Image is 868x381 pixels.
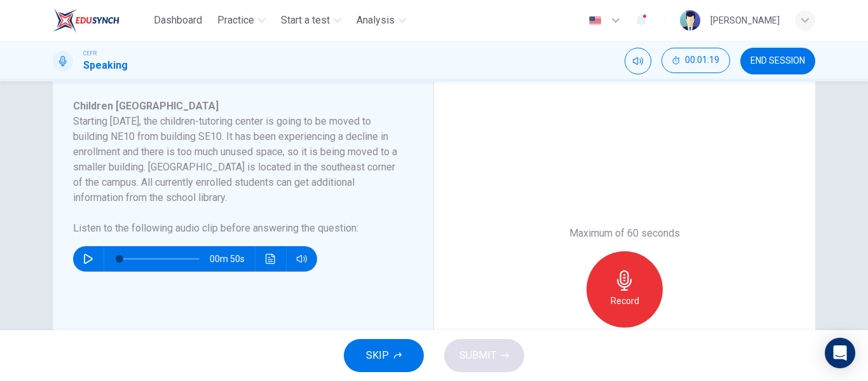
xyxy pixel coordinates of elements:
div: Mute [625,48,651,74]
span: SKIP [366,347,389,364]
h6: Record [611,293,639,308]
img: EduSynch logo [53,8,119,33]
div: Open Intercom Messenger [825,338,855,368]
button: Analysis [351,9,411,32]
div: Hide [661,48,730,74]
span: Dashboard [154,13,202,28]
button: Practice [212,9,271,32]
span: Practice [217,13,254,28]
button: Record [587,251,663,328]
span: END SESSION [750,56,805,66]
h6: Starting [DATE], the children-tutoring center is going to be moved to building NE10 from building... [73,114,398,205]
span: Analysis [356,13,395,28]
span: Children [GEOGRAPHIC_DATA] [73,100,219,112]
button: Start a test [276,9,346,32]
button: END SESSION [740,48,815,74]
span: Start a test [281,13,330,28]
div: [PERSON_NAME] [710,13,780,28]
h6: Listen to the following audio clip before answering the question : [73,221,398,236]
img: Profile picture [680,10,700,31]
h6: Maximum of 60 seconds [569,226,680,241]
span: CEFR [83,49,97,58]
a: EduSynch logo [53,8,149,33]
button: Click to see the audio transcription [261,246,281,272]
button: Dashboard [149,9,207,32]
img: en [587,16,603,25]
h1: Speaking [83,58,128,73]
span: 00m 50s [210,246,255,272]
span: 00:01:19 [685,55,719,66]
button: 00:01:19 [661,48,730,73]
button: SKIP [344,339,424,372]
